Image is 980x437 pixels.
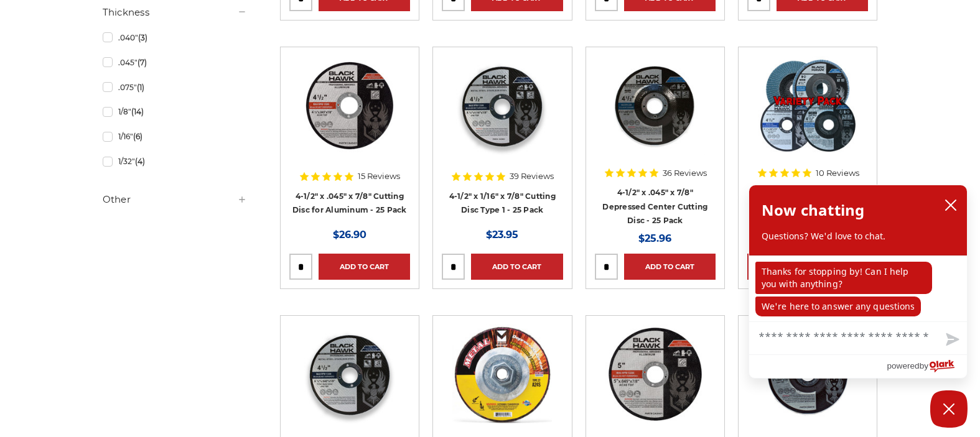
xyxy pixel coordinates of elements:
[138,33,147,42] span: (3)
[765,93,851,118] a: Quick view
[103,101,247,122] a: 1/8"
[459,362,545,387] a: Quick view
[103,27,247,48] a: .040"
[887,358,919,374] span: powered
[612,93,698,118] a: Quick view
[307,93,393,118] a: Quick view
[816,169,859,177] span: 10 Reviews
[663,169,707,177] span: 36 Reviews
[602,188,707,225] a: 4-1/2" x .045" x 7/8" Depressed Center Cutting Disc - 25 Pack
[442,56,562,177] a: 4-1/2" x 1/16" x 7/8" Cutting Disc Type 1 - 25 Pack
[605,324,705,424] img: 5 inch cutting disc for aluminum
[638,232,671,244] span: $25.96
[459,93,545,118] a: Quick view
[307,362,393,387] a: Quick view
[762,198,864,223] h2: Now chatting
[920,358,928,374] span: by
[138,58,147,67] span: (7)
[758,56,857,155] img: Black Hawk Variety (5 Cutting, 1 Grinding & 2 Flap Discs)
[131,107,144,116] span: (14)
[137,83,144,92] span: (1)
[133,132,142,141] span: (6)
[755,262,932,294] p: Thanks for stopping by! Can I help you with anything?
[624,254,716,280] a: Add to Cart
[103,150,247,172] a: 1/32"
[135,157,145,166] span: (4)
[941,196,961,214] button: close chatbox
[452,324,552,424] img: Mercer 5" x 1/8" x 5/8"-11 Hubbed Cutting and Light Grinding Wheel
[747,254,868,280] a: Choose Options
[595,56,716,177] a: 4-1/2" x 3/64" x 7/8" Depressed Center Type 27 Cut Off Wheel
[319,254,410,280] a: Add to Cart
[887,355,967,378] a: Powered by Olark
[612,362,698,387] a: Quick view
[755,297,921,316] p: We're here to answer any questions
[103,5,247,20] h5: Thickness
[103,126,247,147] a: 1/16"
[747,56,868,177] a: Black Hawk Variety (5 Cutting, 1 Grinding & 2 Flap Discs)
[300,56,399,155] img: 4.5" cutting disc for aluminum
[358,172,400,180] span: 15 Reviews
[510,172,554,180] span: 39 Reviews
[449,191,556,215] a: 4-1/2" x 1/16" x 7/8" Cutting Disc Type 1 - 25 Pack
[749,185,968,379] div: olark chatbox
[289,56,410,177] a: 4.5" cutting disc for aluminum
[605,56,705,155] img: 4-1/2" x 3/64" x 7/8" Depressed Center Type 27 Cut Off Wheel
[300,324,399,424] img: 4-1/2" super thin cut off wheel for fast metal cutting and minimal kerf
[103,192,247,207] h5: Other
[333,229,366,241] span: $26.90
[452,56,552,155] img: 4-1/2" x 1/16" x 7/8" Cutting Disc Type 1 - 25 Pack
[471,254,562,280] a: Add to Cart
[936,326,967,354] button: Send message
[292,191,407,215] a: 4-1/2" x .045" x 7/8" Cutting Disc for Aluminum - 25 Pack
[486,229,518,241] span: $23.95
[103,76,247,98] a: .075"
[930,390,968,428] button: Close Chatbox
[103,52,247,73] a: .045"
[749,255,967,321] div: chat
[762,230,954,242] p: Questions? We'd love to chat.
